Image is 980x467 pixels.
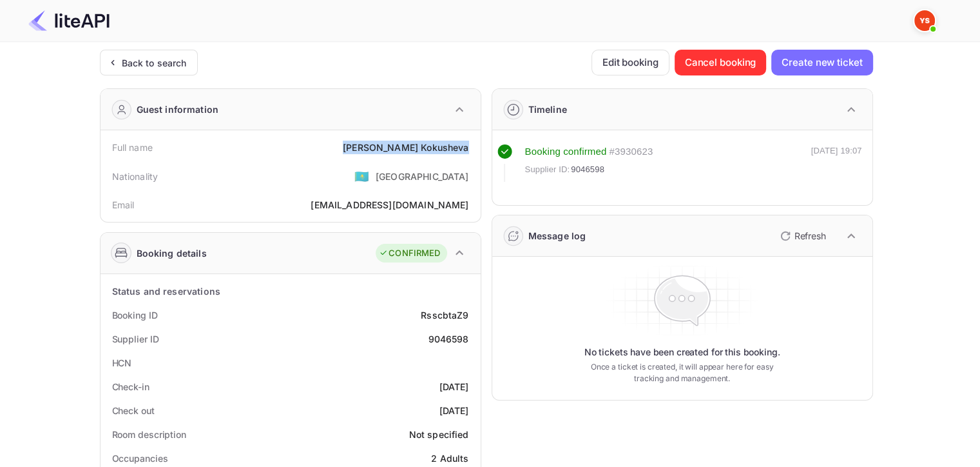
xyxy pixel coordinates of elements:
[794,229,826,243] p: Refresh
[771,50,872,75] button: Create new ticket
[376,170,469,183] div: [GEOGRAPHIC_DATA]
[112,356,132,370] div: HCN
[112,404,155,417] div: Check out
[112,170,159,183] div: Nationality
[311,198,468,212] div: [EMAIL_ADDRESS][DOMAIN_NAME]
[581,361,784,384] p: Once a ticket is created, it will appear here for easy tracking and management.
[112,332,159,346] div: Supplier ID
[525,144,607,159] div: Booking confirmed
[811,144,862,182] div: [DATE] 19:07
[137,103,219,116] div: Guest information
[609,144,653,159] div: # 3930623
[137,246,207,260] div: Booking details
[343,141,468,154] div: [PERSON_NAME] Kokusheva
[112,452,168,465] div: Occupancies
[431,452,468,465] div: 2 Adults
[773,226,831,246] button: Refresh
[112,141,153,154] div: Full name
[122,56,187,70] div: Back to search
[112,198,135,212] div: Email
[525,163,570,176] span: Supplier ID:
[112,308,158,322] div: Booking ID
[439,380,469,393] div: [DATE]
[428,332,468,346] div: 9046598
[421,308,468,322] div: RsscbtaZ9
[112,380,149,393] div: Check-in
[528,103,567,116] div: Timeline
[528,229,586,243] div: Message log
[675,50,767,75] button: Cancel booking
[28,10,110,31] img: LiteAPI Logo
[112,284,220,298] div: Status and reservations
[584,346,780,359] p: No tickets have been created for this booking.
[914,10,935,31] img: Yandex Support
[409,428,469,441] div: Not specified
[354,164,369,188] span: United States
[379,247,440,260] div: CONFIRMED
[439,404,469,417] div: [DATE]
[571,163,604,176] span: 9046598
[112,428,186,441] div: Room description
[591,50,669,75] button: Edit booking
